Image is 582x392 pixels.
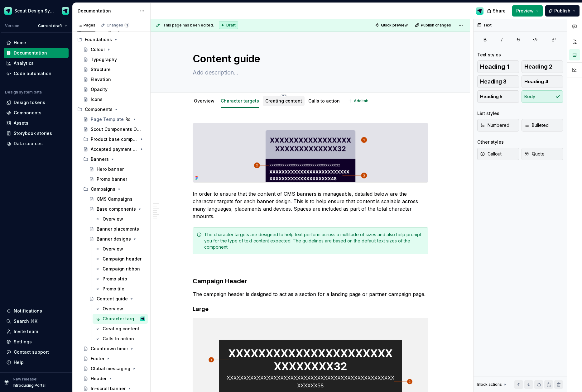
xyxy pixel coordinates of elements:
[107,23,129,28] div: Changes
[484,5,510,17] button: Share
[524,64,552,70] span: Heading 2
[14,110,41,116] div: Components
[97,296,128,302] div: Content guide
[91,375,107,382] div: Header
[93,334,148,344] a: Calls to action
[204,232,424,250] div: The character targets are designed to help text perform across a multitude of sizes and also help...
[226,23,236,28] span: Draft
[14,328,38,335] div: Invite team
[4,128,69,138] a: Storybook stories
[91,146,138,152] div: Accepted payment types
[62,7,69,15] img: Design Ops
[91,56,117,63] div: Typography
[91,96,103,103] div: Icons
[103,256,142,262] div: Campaign header
[81,354,148,364] a: Footer
[14,120,28,126] div: Assets
[493,8,506,14] span: Share
[5,90,42,95] div: Design system data
[4,98,69,108] a: Design tokens
[306,94,342,107] div: Calls to action
[91,346,128,352] div: Countdown timer
[103,246,123,252] div: Overview
[476,7,483,15] img: Design Ops
[97,236,131,242] div: Banner designs
[14,130,52,136] div: Storybook stories
[221,98,259,103] a: Character targets
[193,277,428,285] h3: Campaign Header
[4,316,69,326] button: Search ⌘K
[554,8,570,14] span: Publish
[77,23,95,28] div: Pages
[81,134,148,144] div: Product base components
[4,139,69,149] a: Data sources
[91,116,124,122] div: Page Template
[81,154,148,164] div: Banners
[13,377,37,382] p: New release!
[477,75,519,88] button: Heading 3
[93,314,148,324] a: Character targetsDesign Ops
[87,194,148,204] a: CMS Campaigns
[381,23,408,28] span: Quick preview
[4,69,69,79] a: Code automation
[4,306,69,316] button: Notifications
[14,318,37,324] div: Search ⌘K
[103,316,139,322] div: Character targets
[91,385,126,392] div: In-scroll banner
[14,50,47,56] div: Documentation
[93,304,148,314] a: Overview
[14,70,51,77] div: Code automation
[38,23,62,28] span: Current draft
[81,364,148,374] a: Global messaging
[93,274,148,284] a: Promo strip
[103,216,123,222] div: Overview
[97,196,132,202] div: CMS Campaigns
[97,206,136,212] div: Base components
[480,93,503,100] span: Heading 5
[522,60,563,73] button: Heading 2
[103,326,139,332] div: Creating content
[85,36,112,43] div: Foundations
[103,276,127,282] div: Promo strip
[75,104,148,114] div: Components
[191,94,217,107] div: Overview
[477,90,519,103] button: Heading 5
[81,65,148,74] a: Structure
[4,327,69,337] a: Invite team
[93,264,148,274] a: Campaign ribbon
[4,357,69,367] button: Help
[14,141,43,147] div: Data sources
[81,84,148,94] a: Opacity
[477,139,504,145] div: Other styles
[14,308,42,314] div: Notifications
[512,5,543,17] button: Preview
[263,94,305,107] div: Creating content
[413,21,454,30] button: Publish changes
[163,23,214,28] span: This page has been edited.
[87,224,148,234] a: Banner placements
[522,119,563,131] button: Bulleted
[4,118,69,128] a: Assets
[97,166,124,172] div: Hero banner
[93,284,148,294] a: Promo tile
[78,8,137,14] div: Documentation
[354,98,368,103] span: Add tab
[97,226,139,232] div: Banner placements
[191,51,427,66] textarea: Content guide
[524,79,548,85] span: Heading 4
[87,234,148,244] a: Banner designs
[124,23,129,28] span: 1
[477,119,519,131] button: Numbered
[87,174,148,184] a: Promo banner
[545,5,580,17] button: Publish
[81,144,148,154] a: Accepted payment types
[480,122,509,128] span: Numbered
[91,126,142,132] div: Scout Components Overview
[91,76,111,83] div: Elevation
[477,148,519,160] button: Callout
[477,60,519,73] button: Heading 1
[81,94,148,104] a: Icons
[93,214,148,224] a: Overview
[14,339,32,345] div: Settings
[522,148,563,160] button: Quote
